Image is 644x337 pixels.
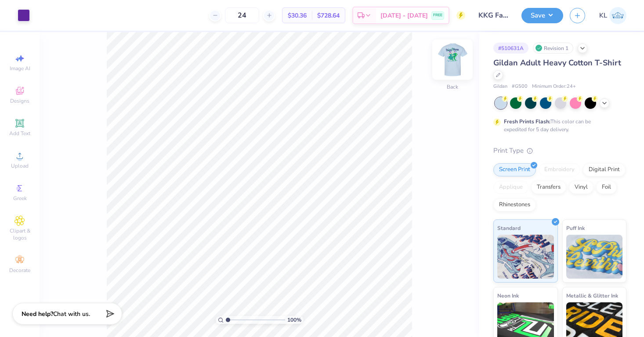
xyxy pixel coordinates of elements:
[9,130,30,137] span: Add Text
[10,65,30,72] span: Image AI
[53,310,90,318] span: Chat with us.
[531,181,566,194] div: Transfers
[447,83,458,91] div: Back
[599,7,626,24] a: KL
[4,227,35,241] span: Clipart & logos
[10,97,29,104] span: Designs
[493,198,536,212] div: Rhinestones
[497,235,554,279] img: Standard
[9,267,30,274] span: Decorate
[472,7,515,24] input: Untitled Design
[287,316,301,324] span: 100 %
[380,11,428,20] span: [DATE] - [DATE]
[493,146,626,156] div: Print Type
[533,43,573,54] div: Revision 1
[317,11,340,20] span: $728.64
[566,235,623,279] img: Puff Ink
[225,7,259,23] input: – –
[493,181,528,194] div: Applique
[433,12,442,18] span: FREE
[493,43,528,54] div: # 510631A
[504,118,550,125] strong: Fresh Prints Flash:
[599,11,607,21] span: KL
[539,163,580,176] div: Embroidery
[497,291,519,300] span: Neon Ink
[493,57,621,68] span: Gildan Adult Heavy Cotton T-Shirt
[504,118,612,133] div: This color can be expedited for 5 day delivery.
[493,163,536,176] div: Screen Print
[609,7,626,24] img: Katelyn Lizano
[22,310,53,318] strong: Need help?
[596,181,617,194] div: Foil
[13,195,27,202] span: Greek
[569,181,593,194] div: Vinyl
[566,291,618,300] span: Metallic & Glitter Ink
[532,83,576,90] span: Minimum Order: 24 +
[435,42,470,77] img: Back
[566,223,585,233] span: Puff Ink
[512,83,528,90] span: # G500
[288,11,307,20] span: $30.36
[583,163,626,176] div: Digital Print
[497,223,521,233] span: Standard
[493,83,507,90] span: Gildan
[11,162,29,169] span: Upload
[521,8,563,23] button: Save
